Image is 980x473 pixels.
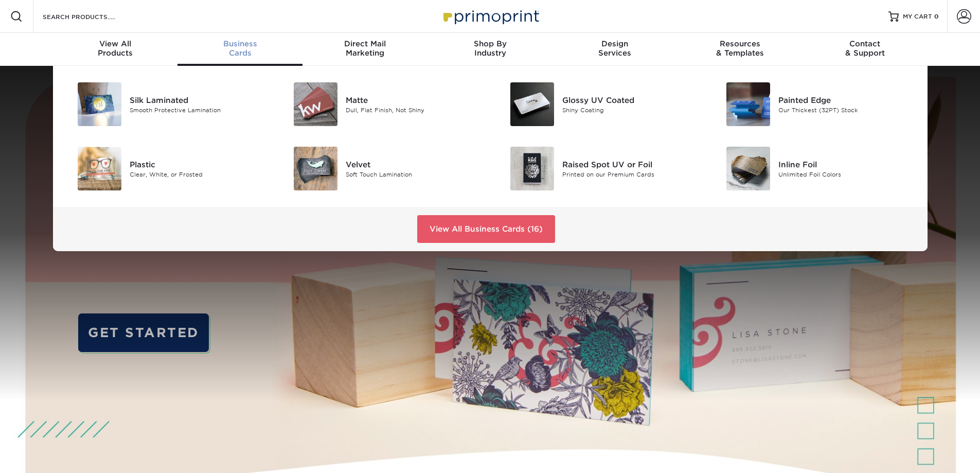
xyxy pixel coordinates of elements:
a: Raised Spot UV or Foil Business Cards Raised Spot UV or Foil Printed on our Premium Cards [498,143,699,195]
div: Printed on our Premium Cards [562,170,699,179]
div: Glossy UV Coated [562,94,699,106]
img: Silk Laminated Business Cards [78,82,121,126]
img: Glossy UV Coated Business Cards [510,82,554,126]
span: MY CART [903,12,932,21]
div: Plastic [130,159,266,170]
a: Contact& Support [803,33,928,66]
div: Smooth Protective Lamination [130,106,266,114]
div: Inline Foil [778,159,915,170]
span: Contact [803,39,928,48]
span: View All [53,39,178,48]
img: Plastic Business Cards [78,147,121,190]
div: Raised Spot UV or Foil [562,159,699,170]
a: View AllProducts [53,33,178,66]
a: Velvet Business Cards Velvet Soft Touch Lamination [281,143,483,195]
div: Marketing [302,39,427,58]
span: Shop By [427,39,553,48]
a: Silk Laminated Business Cards Silk Laminated Smooth Protective Lamination [65,78,266,130]
a: View All Business Cards (16) [417,215,555,243]
a: DesignServices [553,33,678,66]
img: Inline Foil Business Cards [726,147,770,190]
span: Business [177,39,302,48]
img: Painted Edge Business Cards [726,82,770,126]
div: Services [553,39,678,58]
div: Cards [177,39,302,58]
div: & Support [803,39,928,58]
span: Direct Mail [302,39,427,48]
span: Resources [678,39,803,48]
div: Painted Edge [778,94,915,106]
a: Inline Foil Business Cards Inline Foil Unlimited Foil Colors [714,143,915,195]
div: Unlimited Foil Colors [778,170,915,179]
a: Matte Business Cards Matte Dull, Flat Finish, Not Shiny [281,78,483,130]
div: Industry [427,39,553,58]
a: Resources& Templates [678,33,803,66]
span: Design [553,39,678,48]
a: BusinessCards [177,33,302,66]
img: Velvet Business Cards [294,147,337,190]
a: Direct MailMarketing [302,33,427,66]
a: Shop ByIndustry [427,33,553,66]
a: Glossy UV Coated Business Cards Glossy UV Coated Shiny Coating [498,78,699,130]
div: Shiny Coating [562,106,699,114]
div: Matte [346,94,482,106]
div: Dull, Flat Finish, Not Shiny [346,106,482,114]
span: 0 [934,13,939,20]
div: Products [53,39,178,58]
img: Raised Spot UV or Foil Business Cards [510,147,554,190]
div: Velvet [346,159,482,170]
div: Our Thickest (32PT) Stock [778,106,915,114]
input: SEARCH PRODUCTS..... [42,10,142,23]
img: Primoprint [439,5,542,27]
div: & Templates [678,39,803,58]
div: Soft Touch Lamination [346,170,482,179]
div: Silk Laminated [130,94,266,106]
a: Painted Edge Business Cards Painted Edge Our Thickest (32PT) Stock [714,78,915,130]
a: Plastic Business Cards Plastic Clear, White, or Frosted [65,143,266,195]
div: Clear, White, or Frosted [130,170,266,179]
img: Matte Business Cards [294,82,337,126]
